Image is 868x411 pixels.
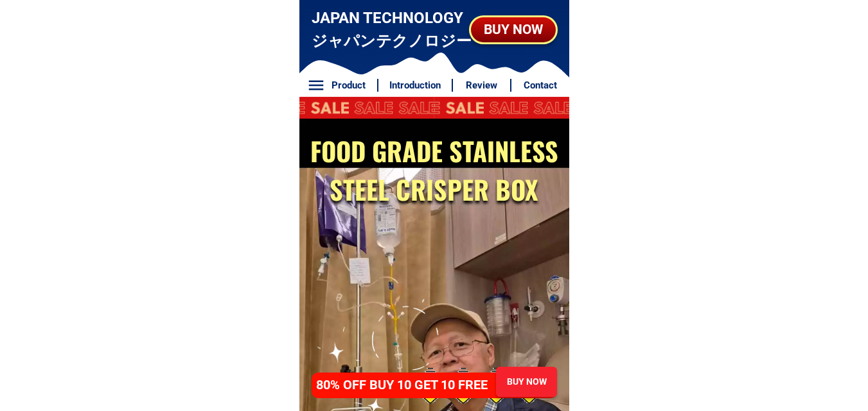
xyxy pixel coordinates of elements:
h6: Review [460,78,504,93]
h4: 80% OFF BUY 10 GET 10 FREE [316,375,501,394]
h3: JAPAN TECHNOLOGY ジャパンテクノロジー [312,6,473,53]
div: BUY NOW [495,375,558,389]
h6: Contact [518,78,562,93]
h6: Introduction [385,78,445,93]
h6: Product [326,78,370,93]
div: BUY NOW [470,19,557,40]
h2: FOOD GRADE STAINLESS STEEL CRISPER BOX [303,131,565,208]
